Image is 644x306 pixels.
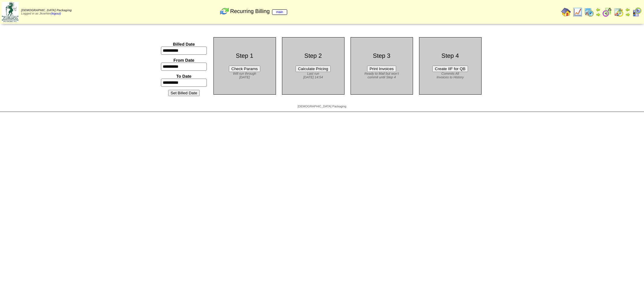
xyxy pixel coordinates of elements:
[602,7,612,17] img: calendarblend.gif
[355,72,408,79] div: Ready to Mail but won't commit until Step 4
[367,66,396,72] button: Print Invoices
[173,58,194,63] label: From Date
[596,7,601,12] img: arrowleft.gif
[287,72,340,79] div: Last run [DATE] 14:54
[573,7,582,17] img: line_graph.gif
[424,53,477,60] div: Step 4
[219,6,229,16] img: reconcile.gif
[218,53,271,60] div: Step 1
[296,66,331,72] button: Calculate Pricing
[298,105,346,108] span: [DEMOGRAPHIC_DATA] Packaging
[272,9,287,15] a: main
[432,67,468,71] a: Create IIF for QB
[168,90,200,96] button: Set Billed Date
[561,7,571,17] img: home.gif
[51,12,61,15] a: (logout)
[218,72,271,79] div: Will run through [DATE]
[625,7,630,12] img: arrowleft.gif
[21,9,72,15] span: Logged in as Jkoehler
[176,74,191,79] label: To Date
[584,7,594,17] img: calendarprod.gif
[424,72,477,79] div: Commits All Invoices to History
[614,7,623,17] img: calendarinout.gif
[229,67,260,71] a: Check Params
[596,12,601,17] img: arrowright.gif
[287,53,340,60] div: Step 2
[230,8,287,15] span: Recurring Billing
[21,9,72,12] span: [DEMOGRAPHIC_DATA] Packaging
[432,66,468,72] button: Create IIF for QB
[296,67,331,71] a: Calculate Pricing
[355,53,408,60] div: Step 3
[229,66,260,72] button: Check Params
[2,2,18,22] img: zoroco-logo-small.webp
[367,67,396,71] a: Print Invoices
[625,12,630,17] img: arrowright.gif
[632,7,642,17] img: calendarcustomer.gif
[173,42,195,47] label: Billed Date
